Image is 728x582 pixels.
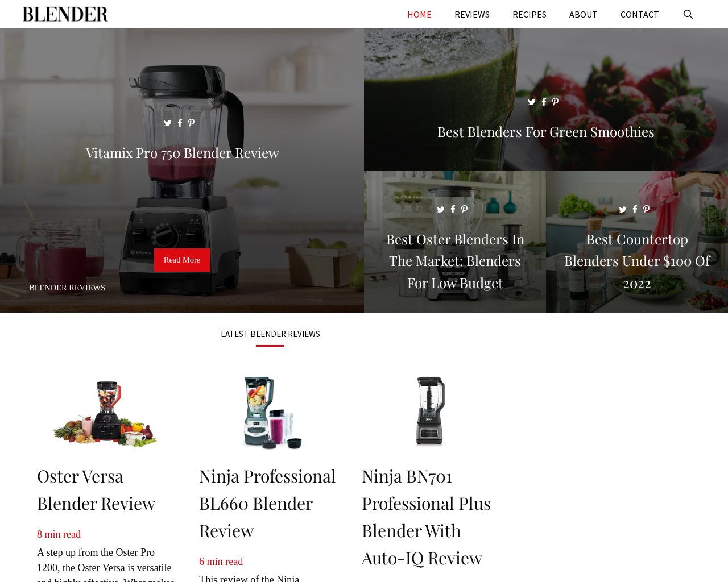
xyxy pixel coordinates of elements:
a: Oster Versa Blender Review [37,464,155,514]
span: 6 [199,556,204,567]
span: min read [45,529,81,540]
a: Ninja Professional BL660 Blender Review [199,464,336,542]
a: Blender Reviews [29,283,105,292]
a: Best Oster Blenders in the Market: Blenders for Low Budget [364,299,546,310]
span: 8 [37,529,42,540]
a: Best Blenders for Green Smoothies [364,157,728,168]
a: Read More [154,248,210,272]
img: Ninja BN701 Professional Plus Blender with Auto-iQ Review [362,372,503,452]
a: Best Countertop Blenders Under $100 of 2022 [546,299,728,310]
img: Ninja Professional BL660 Blender Review [199,372,341,452]
a: Ninja BN701 Professional Plus Blender with Auto-iQ Review [362,464,491,569]
h3: LATEST BLENDER REVIEWS [37,330,503,338]
span: min read [207,556,243,567]
img: Oster Versa Blender Review [37,372,179,452]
